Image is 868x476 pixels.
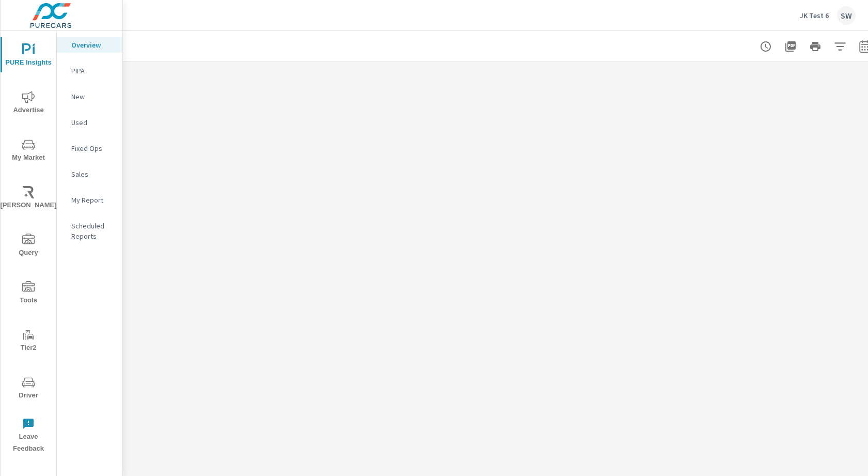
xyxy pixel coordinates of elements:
[4,91,53,116] span: Advertise
[71,195,114,205] p: My Report
[71,143,114,153] p: Fixed Ops
[4,418,53,455] span: Leave Feedback
[57,192,122,208] div: My Report
[4,43,53,69] span: PURE Insights
[837,6,856,25] div: SW
[57,89,122,104] div: New
[57,218,122,244] div: Scheduled Reports
[57,141,122,156] div: Fixed Ops
[71,91,114,102] p: New
[71,40,114,50] p: Overview
[71,221,114,241] p: Scheduled Reports
[71,117,114,128] p: Used
[4,139,53,164] span: My Market
[780,36,801,57] button: "Export Report to PDF"
[805,36,826,57] button: Print Report
[800,11,829,20] p: JK Test 6
[71,169,114,179] p: Sales
[4,234,53,259] span: Query
[57,37,122,53] div: Overview
[57,63,122,79] div: PIPA
[4,186,53,211] span: [PERSON_NAME]
[4,281,53,306] span: Tools
[71,66,114,76] p: PIPA
[830,36,850,57] button: Apply Filters
[4,329,53,354] span: Tier2
[1,31,56,459] div: nav menu
[57,166,122,182] div: Sales
[4,376,53,402] span: Driver
[57,115,122,130] div: Used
